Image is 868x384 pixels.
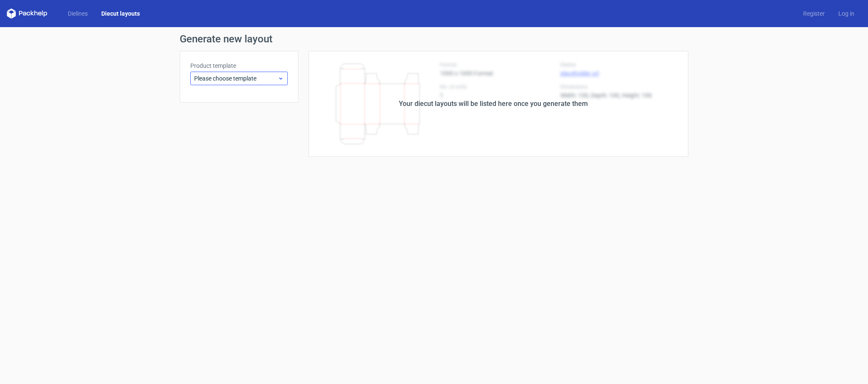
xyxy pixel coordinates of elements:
span: Please choose template [194,74,278,83]
div: Your diecut layouts will be listed here once you generate them [399,99,588,109]
label: Product template [190,61,288,70]
a: Register [796,9,832,18]
a: Log in [832,9,861,18]
a: Dielines [61,9,95,18]
a: Diecut layouts [95,9,147,18]
h1: Generate new layout [180,34,688,44]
